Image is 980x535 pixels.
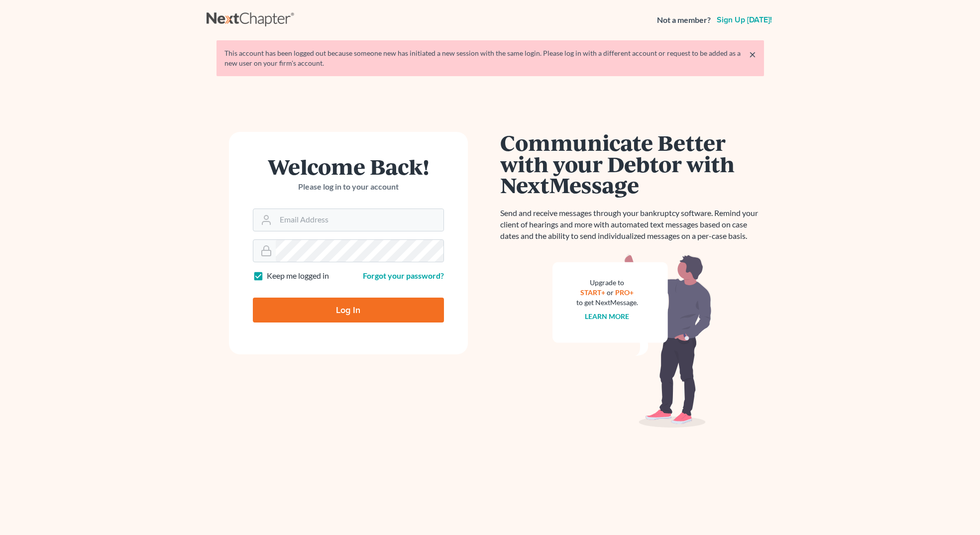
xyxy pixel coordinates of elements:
[657,14,711,26] strong: Not a member?
[749,48,756,60] a: ×
[500,208,764,242] p: Send and receive messages through your bankruptcy software. Remind your client of hearings and mo...
[276,209,443,231] input: Email Address
[253,298,444,322] input: Log In
[715,16,774,24] a: Sign up [DATE]!
[267,270,329,282] label: Keep me logged in
[585,312,629,321] a: Learn more
[363,271,444,280] a: Forgot your password?
[253,181,444,193] p: Please log in to your account
[615,288,634,297] a: PRO+
[253,156,444,177] h1: Welcome Back!
[500,132,764,196] h1: Communicate Better with your Debtor with NextMessage
[607,288,614,297] span: or
[576,278,638,288] div: Upgrade to
[580,288,605,297] a: START+
[576,298,638,308] div: to get NextMessage.
[552,254,712,428] img: nextmessage_bg-59042aed3d76b12b5cd301f8e5b87938c9018125f34e5fa2b7a6b67550977c72.svg
[224,48,756,68] div: This account has been logged out because someone new has initiated a new session with the same lo...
